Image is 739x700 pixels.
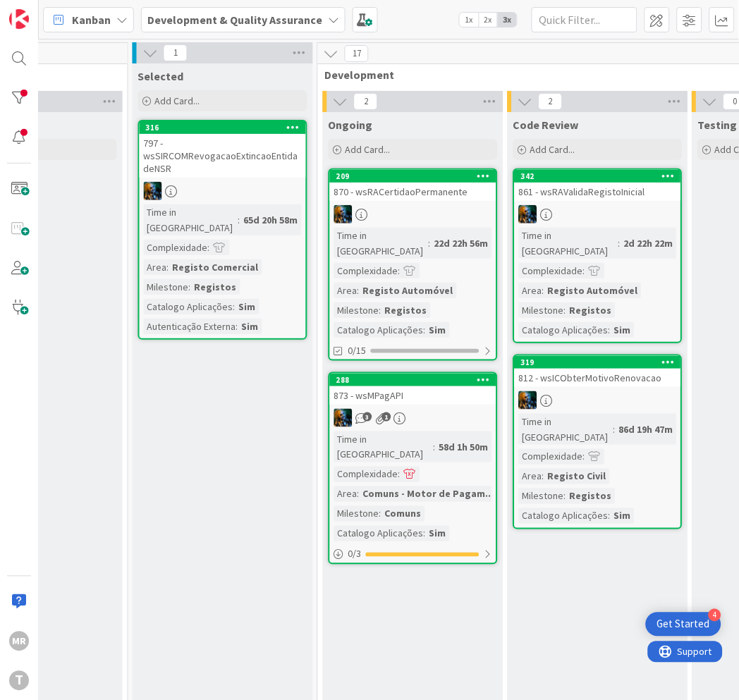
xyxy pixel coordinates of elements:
[336,171,496,181] div: 209
[519,228,618,259] div: Time in [GEOGRAPHIC_DATA]
[236,299,259,314] div: Sim
[398,263,401,278] span: :
[564,302,566,318] span: :
[539,93,563,110] span: 2
[611,322,635,338] div: Sim
[330,386,496,405] div: 873 - wsMPagAPI
[140,121,306,134] div: 316
[233,299,236,314] span: :
[334,283,358,298] div: Area
[345,45,369,62] span: 17
[330,374,496,386] div: 288
[144,299,233,314] div: Catalogo Aplicações
[334,526,424,541] div: Catalogo Aplicações
[334,302,379,318] div: Milestone
[330,546,496,563] div: 0/3
[144,319,236,334] div: Autenticação Externa
[354,93,378,110] span: 2
[515,205,681,223] div: JC
[140,182,306,200] div: JC
[334,431,434,462] div: Time in [GEOGRAPHIC_DATA]
[238,319,262,334] div: Sim
[363,412,372,422] span: 3
[360,486,498,502] div: Comuns - Motor de Pagam...
[566,489,616,504] div: Registos
[515,170,681,201] div: 342861 - wsRAValidaRegistoInicial
[566,302,616,318] div: Registos
[189,279,191,295] span: :
[330,170,496,183] div: 209
[334,409,353,427] img: JC
[436,439,492,455] div: 58d 1h 50m
[519,205,537,223] img: JC
[515,170,681,183] div: 342
[611,508,635,524] div: Sim
[329,118,373,132] span: Ongoing
[515,356,681,369] div: 319
[544,283,642,298] div: Registo Automóvel
[330,183,496,201] div: 870 - wsRACertidaoPermanente
[513,118,579,132] span: Code Review
[431,235,492,251] div: 22d 22h 56m
[72,11,111,28] span: Kanban
[191,279,240,295] div: Registos
[542,469,544,484] span: :
[330,170,496,201] div: 209870 - wsRACertidaoPermanente
[381,506,425,522] div: Comuns
[521,171,681,181] div: 342
[519,322,609,338] div: Catalogo Aplicações
[521,357,681,367] div: 319
[709,609,721,622] div: 4
[381,302,431,318] div: Registos
[208,240,210,255] span: :
[358,283,360,298] span: :
[144,259,167,275] div: Area
[519,449,583,465] div: Complexidade
[379,302,381,318] span: :
[169,259,262,275] div: Registo Comercial
[348,343,367,358] span: 0/15
[140,121,306,178] div: 316797 - wsSIRCOMRevogacaoExtincaoEntidadeNSR
[583,263,585,278] span: :
[334,228,429,259] div: Time in [GEOGRAPHIC_DATA]
[519,391,537,410] img: JC
[9,9,29,29] img: Visit kanbanzone.com
[519,508,609,524] div: Catalogo Aplicações
[564,489,566,504] span: :
[30,2,64,19] span: Support
[155,94,200,107] span: Add Card...
[530,143,575,156] span: Add Card...
[519,489,564,504] div: Milestone
[609,508,611,524] span: :
[515,391,681,410] div: JC
[360,283,457,298] div: Registo Automóvel
[618,235,621,251] span: :
[479,13,498,27] span: 2x
[379,506,381,522] span: :
[583,449,585,465] span: :
[426,526,450,541] div: Sim
[613,422,616,437] span: :
[646,613,721,637] div: Open Get Started checklist, remaining modules: 4
[334,322,424,338] div: Catalogo Aplicações
[146,123,306,133] div: 316
[144,240,208,255] div: Complexidade
[348,547,362,562] span: 0 / 3
[544,469,610,484] div: Registo Civil
[460,13,479,27] span: 1x
[616,422,677,437] div: 86d 19h 47m
[657,618,710,632] div: Get Started
[334,467,398,482] div: Complexidade
[330,205,496,223] div: JC
[330,409,496,427] div: JC
[334,506,379,522] div: Milestone
[240,212,302,228] div: 65d 20h 58m
[9,671,29,691] div: T
[434,439,436,455] span: :
[238,212,240,228] span: :
[426,322,450,338] div: Sim
[515,183,681,201] div: 861 - wsRAValidaRegistoInicial
[621,235,677,251] div: 2d 22h 22m
[398,467,401,482] span: :
[346,143,391,156] span: Add Card...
